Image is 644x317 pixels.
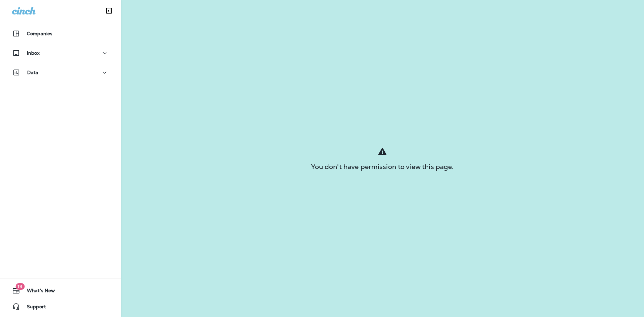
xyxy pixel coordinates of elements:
button: 19What's New [7,284,114,297]
button: Collapse Sidebar [100,4,118,17]
p: Data [27,70,39,75]
button: Companies [7,27,114,40]
span: What's New [20,288,55,296]
button: Data [7,66,114,79]
div: You don't have permission to view this page. [121,164,644,169]
p: Inbox [27,50,40,56]
span: 19 [15,283,24,290]
span: Support [20,304,46,312]
p: Companies [27,31,52,36]
button: Inbox [7,46,114,60]
button: Support [7,300,114,313]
